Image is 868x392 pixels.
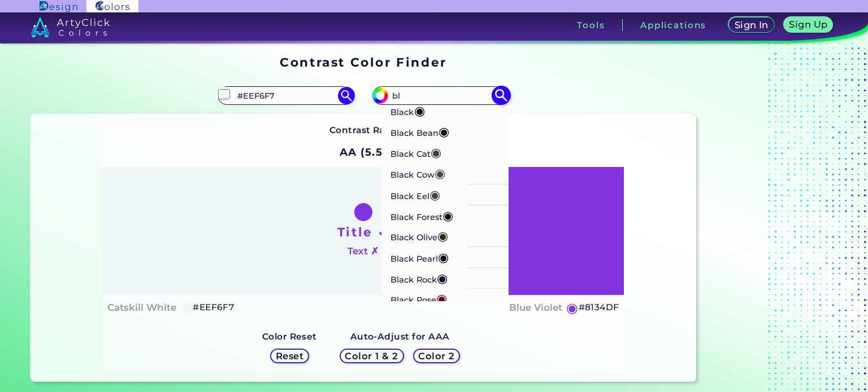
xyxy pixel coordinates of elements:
[566,301,579,315] h5: ◉
[338,87,355,104] img: icon search
[390,288,447,309] p: Black Rose
[414,103,425,118] span: ◉
[390,100,425,121] p: Black
[31,17,110,37] img: logo_artyclick_colors_white.svg
[491,86,511,105] img: icon search
[329,125,398,135] strong: Contrast Ratio
[350,331,450,342] strong: Auto-Adjust for AAA
[388,88,493,103] input: type color 2..
[640,21,706,29] h3: Applications
[429,187,440,201] span: ◉
[390,121,449,142] p: Black Bean
[390,246,449,267] p: Black Pearl
[437,270,448,285] span: ◉
[728,17,775,33] a: Sign In
[193,300,234,315] h5: #EEF6F7
[280,54,446,71] h1: Contrast Color Finder
[435,166,445,180] span: ◉
[577,21,605,29] h3: Tools
[783,17,833,33] a: Sign Up
[345,351,398,361] h5: Color 1 & 2
[390,163,445,184] p: Black Cow
[180,301,193,315] h5: ◉
[418,351,455,361] h5: Color 2
[337,223,389,240] h1: Title ✓
[439,124,449,139] span: ◉
[233,88,338,103] input: type color 1..
[436,291,447,306] span: ◉
[348,243,379,259] h4: Text ✗
[390,142,441,163] p: Black Cat
[390,226,448,246] p: Black Olive
[107,299,176,316] h4: Catskill White
[390,184,440,205] p: Black Eel
[335,140,393,165] h2: AA (5.5)
[390,205,453,226] p: Black Forest
[789,20,828,29] h5: Sign Up
[579,300,619,315] h5: #8134DF
[509,299,562,316] h4: Blue Violet
[390,267,448,288] p: Black Rock
[262,331,317,342] strong: Color Reset
[734,20,769,30] h5: Sign In
[438,249,449,264] span: ◉
[442,208,453,222] span: ◉
[275,351,303,361] h5: Reset
[437,228,448,243] span: ◉
[431,145,441,160] span: ◉
[40,1,77,12] img: ArtyClick Design logo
